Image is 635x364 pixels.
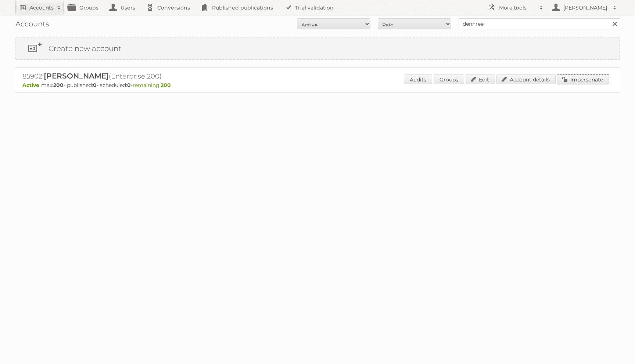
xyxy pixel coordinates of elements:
[93,82,97,88] strong: 0
[22,82,41,88] span: Active
[562,4,609,11] h2: [PERSON_NAME]
[496,74,556,84] a: Account details
[15,37,620,59] a: Create new account
[133,82,171,88] span: remaining:
[29,4,54,11] h2: Accounts
[404,74,432,84] a: Audits
[434,74,464,84] a: Groups
[466,74,495,84] a: Edit
[22,72,280,81] h2: 85902: (Enterprise 200)
[53,82,64,88] strong: 200
[127,82,131,88] strong: 0
[22,82,613,88] p: max: - published: - scheduled: -
[557,74,609,84] a: Impersonate
[161,82,171,88] strong: 200
[44,72,109,80] span: [PERSON_NAME]
[499,4,536,11] h2: More tools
